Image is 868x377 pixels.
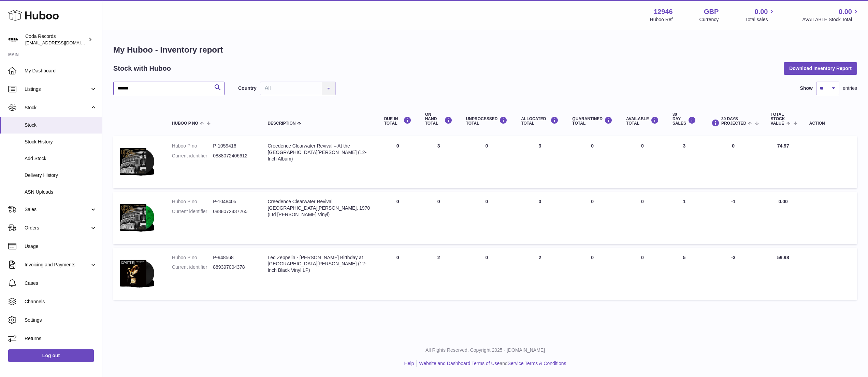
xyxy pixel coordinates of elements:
[425,112,452,126] div: ON HAND Total
[508,361,566,366] a: Service Terms & Conditions
[108,347,863,353] p: All Rights Reserved. Copyright 2025 - [DOMAIN_NAME]
[459,248,515,300] td: 0
[25,225,90,231] span: Orders
[591,143,594,149] span: 0
[172,198,213,205] dt: Huboo P no
[839,7,852,16] span: 0.00
[8,34,18,45] img: haz@pcatmedia.com
[113,44,857,55] h1: My Huboo - Inventory report
[172,264,213,270] dt: Current identifier
[377,136,418,188] td: 0
[25,317,97,323] span: Settings
[25,139,97,145] span: Stock History
[25,243,97,250] span: Usage
[699,16,719,23] div: Currency
[745,16,776,23] span: Total sales
[619,136,666,188] td: 0
[267,143,370,162] div: Creedence Clearwater Revival – At the [GEOGRAPHIC_DATA][PERSON_NAME] (12-Inch Album)
[619,248,666,300] td: 0
[172,153,213,159] dt: Current identifier
[666,192,703,244] td: 1
[172,143,213,149] dt: Huboo P no
[213,143,254,149] dd: P-1059416
[25,155,97,162] span: Add Stock
[703,248,764,300] td: -3
[626,116,659,126] div: AVAILABLE Total
[777,255,789,260] span: 59.98
[377,192,418,244] td: 0
[771,112,785,126] span: Total stock value
[514,192,565,244] td: 0
[213,198,254,205] dd: P-1048405
[802,7,860,23] a: 0.00 AVAILABLE Stock Total
[25,122,97,128] span: Stock
[459,192,515,244] td: 0
[666,136,703,188] td: 3
[25,40,100,45] span: [EMAIL_ADDRESS][DOMAIN_NAME]
[25,189,97,195] span: ASN Uploads
[672,112,696,126] div: 30 DAY SALES
[213,264,254,270] dd: 889397004378
[755,7,768,16] span: 0.00
[703,136,764,188] td: 0
[25,335,97,342] span: Returns
[238,85,257,92] label: Country
[25,86,90,93] span: Listings
[521,116,559,126] div: ALLOCATED Total
[172,254,213,261] dt: Huboo P no
[784,62,857,74] button: Download Inventory Report
[419,361,500,366] a: Website and Dashboard Terms of Use
[514,248,565,300] td: 2
[120,143,154,180] img: product image
[120,198,154,235] img: product image
[809,121,850,126] div: Action
[466,116,508,126] div: UNPROCESSED Total
[25,172,97,179] span: Delivery History
[267,121,295,126] span: Description
[704,7,719,16] strong: GBP
[802,16,860,23] span: AVAILABLE Stock Total
[777,143,789,149] span: 74.97
[8,349,94,362] a: Log out
[25,104,90,111] span: Stock
[25,33,87,46] div: Coda Records
[654,7,673,16] strong: 12946
[514,136,565,188] td: 3
[384,116,411,126] div: DUE IN TOTAL
[25,298,97,305] span: Channels
[459,136,515,188] td: 0
[404,361,414,366] a: Help
[213,208,254,215] dd: 0888072437265
[213,153,254,159] dd: 0888072406612
[745,7,776,23] a: 0.00 Total sales
[213,254,254,261] dd: P-948568
[25,262,90,268] span: Invoicing and Payments
[418,192,459,244] td: 0
[113,64,171,73] h2: Stock with Huboo
[172,121,198,126] span: Huboo P no
[377,248,418,300] td: 0
[267,198,370,218] div: Creedence Clearwater Revival – [GEOGRAPHIC_DATA][PERSON_NAME], 1970 (Ltd [PERSON_NAME] Vinyl)
[591,255,594,260] span: 0
[417,360,566,367] li: and
[650,16,673,23] div: Huboo Ref
[779,199,788,204] span: 0.00
[25,280,97,287] span: Cases
[25,206,90,213] span: Sales
[267,254,370,274] div: Led Zeppelin - [PERSON_NAME] Birthday at [GEOGRAPHIC_DATA][PERSON_NAME] (12-Inch Black Vinyl LP)
[721,117,746,126] span: 30 DAYS PROJECTED
[418,136,459,188] td: 3
[591,199,594,204] span: 0
[703,192,764,244] td: -1
[619,192,666,244] td: 0
[172,208,213,215] dt: Current identifier
[572,116,612,126] div: QUARANTINED Total
[666,248,703,300] td: 5
[25,68,97,74] span: My Dashboard
[843,85,857,92] span: entries
[418,248,459,300] td: 2
[120,254,154,291] img: product image
[800,85,813,92] label: Show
